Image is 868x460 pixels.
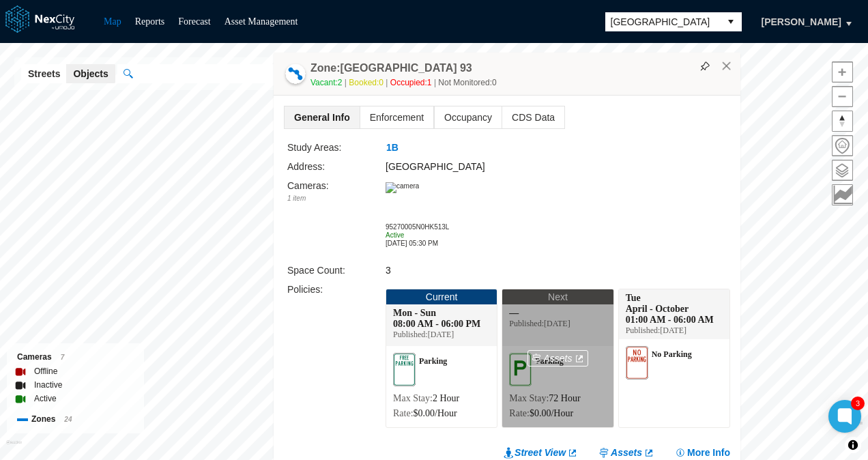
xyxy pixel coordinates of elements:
[427,351,456,365] span: Assets
[435,106,502,128] span: Occupancy
[28,67,60,81] span: Streets
[832,135,853,156] button: Home
[415,351,468,365] a: Assets
[845,437,861,453] button: Toggle attribution
[225,16,298,27] a: Asset Management
[832,111,853,132] button: Reset bearing to north
[833,62,852,82] span: Zoom in
[66,64,115,83] button: Objects
[687,446,730,459] span: More Info
[544,351,573,365] span: Assets
[17,412,134,427] div: Zones
[849,437,857,452] span: Toggle attribution
[64,416,72,423] span: 24
[34,378,62,392] label: Inactive
[349,78,391,87] span: Booked: 0
[386,231,404,239] span: Active
[598,446,654,459] a: Assets
[6,440,22,456] a: Mapbox homepage
[833,87,852,106] span: Zoom out
[851,397,865,410] div: 3
[648,351,701,365] a: Assets
[310,78,349,87] span: Vacant: 2
[532,351,585,365] a: Assets
[178,16,210,27] a: Forecast
[34,364,57,378] label: Offline
[135,16,165,27] a: Reports
[502,106,564,128] span: CDS Data
[287,284,323,295] label: Policies :
[832,184,853,205] button: Key metrics
[386,159,607,174] div: [GEOGRAPHIC_DATA]
[832,86,853,107] button: Zoom out
[287,142,341,153] label: Study Areas:
[747,10,856,33] button: [PERSON_NAME]
[61,354,65,361] span: 7
[833,111,852,131] span: Reset bearing to north
[386,240,454,248] div: [DATE] 05:30 PM
[287,180,329,191] label: Cameras :
[439,78,497,87] span: Not Monitored: 0
[285,106,360,128] span: General Info
[386,141,399,155] button: 1B
[832,61,853,83] button: Zoom in
[34,392,57,405] label: Active
[611,15,714,29] span: [GEOGRAPHIC_DATA]
[386,182,419,193] img: camera
[287,193,386,204] div: 1 item
[515,446,566,459] span: Street View
[721,60,733,72] button: Close popup
[675,446,730,459] button: More Info
[104,16,121,27] a: Map
[700,61,710,71] img: svg%3e
[390,78,439,87] span: Occupied: 1
[310,61,472,76] h4: Zone: [GEOGRAPHIC_DATA] 93
[17,350,134,364] div: Cameras
[360,106,433,128] span: Enforcement
[73,67,108,81] span: Objects
[762,15,841,29] span: [PERSON_NAME]
[287,161,325,172] label: Address:
[386,223,454,231] div: 95270005N0HK513L
[386,141,399,154] span: 1B
[504,446,578,459] a: Street View
[832,160,853,181] button: Layers management
[611,446,642,459] span: Assets
[386,263,607,278] div: 3
[720,12,742,31] button: select
[660,351,689,365] span: Assets
[21,64,67,83] button: Streets
[287,265,345,276] label: Space Count:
